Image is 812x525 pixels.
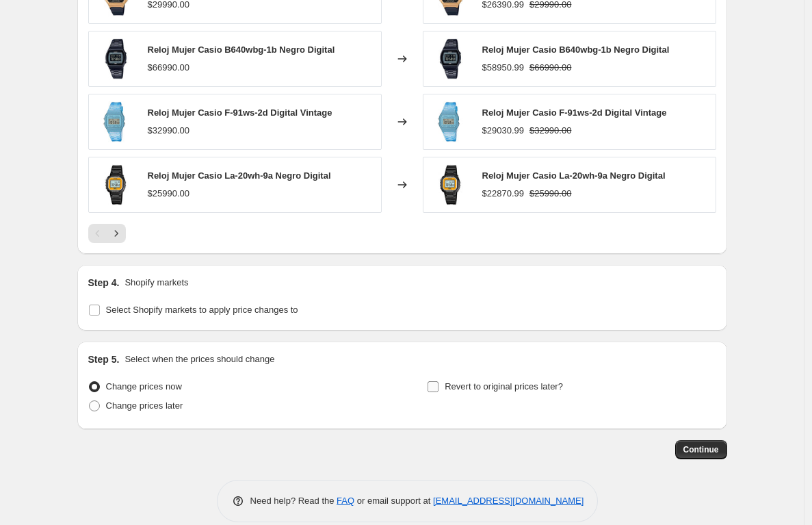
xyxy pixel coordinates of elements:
[125,353,274,366] p: Select when the prices should change
[337,496,354,506] a: FAQ
[482,44,670,55] span: Reloj Mujer Casio B640wbg-1b Negro Digital
[125,276,188,290] p: Shopify markets
[148,124,189,138] div: $32990.00
[445,381,563,392] span: Revert to original prices later?
[96,38,137,79] img: reloj-mujer-casio-b640wbg-1b-negro-digital-255804_80x.jpg
[430,164,471,205] img: reloj-mujer-casio-la-20wh-9a-negro-digital-882251_80x.jpg
[96,101,137,142] img: reloj-mujer-casio-f-91ws-2d-digital-vintage-816873_80x.jpg
[148,170,331,181] span: Reloj Mujer Casio La-20wh-9a Negro Digital
[88,276,120,290] h2: Step 4.
[106,305,298,315] span: Select Shopify markets to apply price changes to
[354,496,433,506] span: or email support at
[106,381,182,392] span: Change prices now
[529,187,571,201] strike: $25990.00
[96,164,137,205] img: reloj-mujer-casio-la-20wh-9a-negro-digital-882251_80x.jpg
[675,440,727,459] button: Continue
[482,107,667,118] span: Reloj Mujer Casio F-91ws-2d Digital Vintage
[433,496,584,506] a: [EMAIL_ADDRESS][DOMAIN_NAME]
[482,187,524,201] div: $22870.99
[529,124,571,138] strike: $32990.00
[148,61,189,75] div: $66990.00
[148,187,189,201] div: $25990.00
[106,400,183,411] span: Change prices later
[148,44,335,55] span: Reloj Mujer Casio B640wbg-1b Negro Digital
[482,170,666,181] span: Reloj Mujer Casio La-20wh-9a Negro Digital
[250,496,337,506] span: Need help? Read the
[529,61,571,75] strike: $66990.00
[88,353,120,366] h2: Step 5.
[482,124,524,138] div: $29030.99
[482,61,524,75] div: $58950.99
[430,101,471,142] img: reloj-mujer-casio-f-91ws-2d-digital-vintage-816873_80x.jpg
[107,224,126,243] button: Next
[683,444,719,455] span: Continue
[430,38,471,79] img: reloj-mujer-casio-b640wbg-1b-negro-digital-255804_80x.jpg
[88,224,126,243] nav: Pagination
[148,107,332,118] span: Reloj Mujer Casio F-91ws-2d Digital Vintage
